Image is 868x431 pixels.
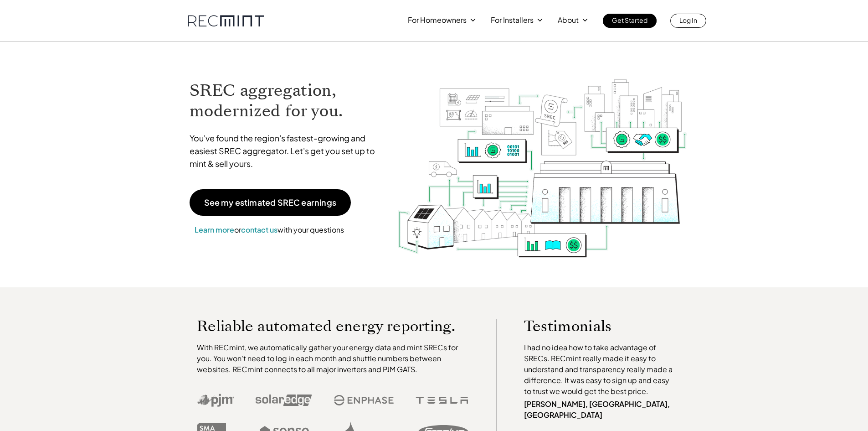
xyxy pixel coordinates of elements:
p: About [558,14,579,26]
a: Get Started [603,14,657,28]
p: I had no idea how to take advantage of SRECs. RECmint really made it easy to understand and trans... [524,342,677,397]
p: You've found the region's fastest-growing and easiest SREC aggregator. Let's get you set up to mi... [190,132,384,170]
img: RECmint value cycle [397,55,688,260]
p: For Installers [491,14,534,26]
p: Testimonials [524,319,660,333]
p: [PERSON_NAME], [GEOGRAPHIC_DATA], [GEOGRAPHIC_DATA] [524,399,677,421]
p: See my estimated SREC earnings [204,198,336,207]
p: With RECmint, we automatically gather your energy data and mint SRECs for you. You won't need to ... [197,342,468,375]
a: See my estimated SREC earnings [190,189,351,216]
h1: SREC aggregation, modernized for you. [190,80,384,121]
p: Reliable automated energy reporting. [197,319,468,333]
p: Get Started [612,14,647,26]
a: contact us [241,225,277,234]
a: Log In [670,14,706,28]
p: or with your questions [190,224,349,236]
p: For Homeowners [408,14,467,26]
a: Learn more [195,225,234,234]
p: Log In [679,14,697,26]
